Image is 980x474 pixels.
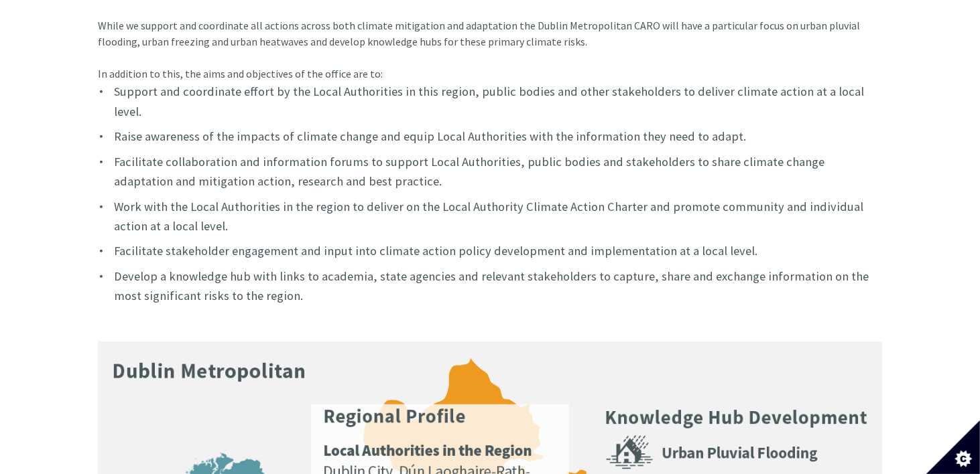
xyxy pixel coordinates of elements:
[926,420,980,474] button: Set cookie preferences
[114,199,863,234] font: Work with the Local Authorities in the region to deliver on the Local Authority Climate Action Ch...
[114,129,746,144] font: Raise awareness of the impacts of climate change and equip Local Authorities with the information...
[114,268,869,303] font: Develop a knowledge hub with links to academia, state agencies and relevant stakeholders to captu...
[114,154,824,189] font: Facilitate collaboration and information forums to support Local Authorities, public bodies and s...
[98,82,882,121] li: Support and coordinate effort by the Local Authorities in this region, public bodies and other st...
[114,243,757,258] font: Facilitate stakeholder engagement and input into climate action policy development and implementa...
[98,19,860,80] font: While we support and coordinate all actions across both climate mitigation and adaptation the Dub...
